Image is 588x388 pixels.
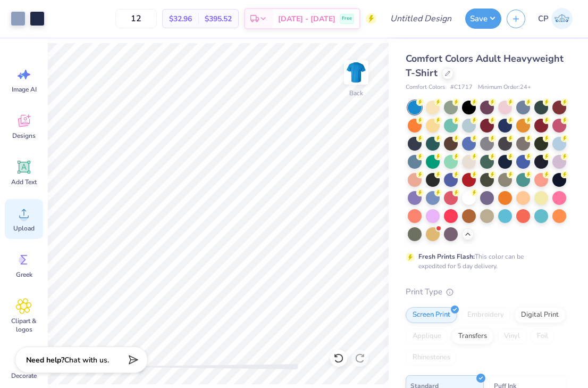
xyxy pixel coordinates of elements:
div: Applique [406,328,448,344]
span: Comfort Colors Adult Heavyweight T-Shirt [406,52,564,79]
strong: Need help? [26,355,64,365]
span: [DATE] - [DATE] [278,13,335,24]
div: Embroidery [460,307,511,323]
span: $32.96 [169,13,192,24]
div: Screen Print [406,307,457,323]
span: $395.52 [205,13,232,24]
div: Rhinestones [406,350,457,366]
div: Transfers [451,328,494,344]
span: Upload [13,224,35,233]
div: Digital Print [514,307,566,323]
input: Untitled Design [382,8,460,29]
span: Free [342,15,352,22]
span: Clipart & logos [6,317,41,334]
strong: Fresh Prints Flash: [418,252,475,261]
span: Designs [12,131,36,140]
input: – – [115,9,157,28]
span: Minimum Order: 24 + [478,83,531,92]
div: Back [349,88,363,98]
img: Back [346,62,367,83]
div: Print Type [406,286,567,298]
span: Chat with us. [64,355,109,365]
div: This color can be expedited for 5 day delivery. [418,252,549,271]
span: Comfort Colors [406,83,445,92]
div: Foil [530,328,555,344]
span: Greek [16,270,32,279]
a: CP [533,8,577,29]
span: # C1717 [450,83,473,92]
span: Image AI [12,85,37,94]
span: CP [538,13,549,25]
span: Add Text [11,178,37,186]
div: Vinyl [497,328,527,344]
span: Decorate [11,372,37,380]
img: Chloe Pan [551,8,573,29]
button: Save [465,9,501,29]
